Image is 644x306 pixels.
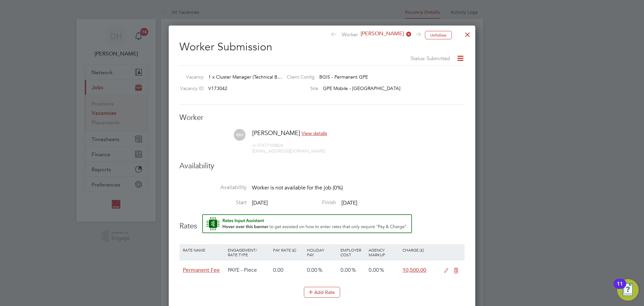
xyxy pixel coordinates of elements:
label: Site [281,85,318,91]
button: Open Resource Center, 11 new notifications [617,279,639,301]
button: Unfollow [425,31,452,40]
label: Vacancy ID [177,85,204,91]
div: Employer Cost [339,244,367,260]
span: [PERSON_NAME] [252,129,300,137]
span: [PERSON_NAME] [358,30,412,38]
button: Rate Assistant [202,214,412,233]
span: 1 x Cluster Manager (Technical B… [208,74,282,80]
label: Vacancy [177,74,204,80]
span: V173042 [208,85,227,91]
span: Worker is not available for the job (0%) [252,184,343,191]
span: Permanent Fee [183,267,220,273]
span: MH [234,129,246,141]
label: Start [179,199,247,206]
div: 11 [617,284,623,293]
button: Add Rate [304,287,340,298]
label: Client Config [281,74,315,80]
h3: Worker [179,113,465,123]
span: [DATE] [341,200,357,206]
div: Charge (£) [401,244,440,256]
span: Worker [330,30,420,40]
span: 07477104824 [252,142,283,148]
label: Finish [269,199,336,206]
span: [EMAIL_ADDRESS][DOMAIN_NAME] [252,148,325,154]
span: m: [252,142,257,148]
div: Agency Markup [367,244,401,260]
div: Holiday Pay [305,244,339,260]
div: Engagement/ Rate Type [226,244,271,260]
span: View details [302,130,327,136]
h3: Rates [179,214,465,231]
span: [DATE] [252,200,268,206]
div: Rate Name [181,244,226,256]
span: BGIS - Permanent GPE [319,74,368,80]
span: GPE Mobile - [GEOGRAPHIC_DATA] [323,85,400,91]
span: 0.00 [307,267,317,273]
label: Availability [179,184,247,191]
span: 0.00 [340,267,351,273]
div: Pay Rate (£) [271,244,305,256]
h3: Availability [179,161,465,171]
div: 0.00 [271,260,305,280]
span: Status: Submitted [411,55,450,61]
h2: Worker Submission [179,35,465,62]
div: PAYE - Piece [226,260,271,280]
span: 10,500.00 [402,267,426,273]
span: 0.00 [369,267,379,273]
